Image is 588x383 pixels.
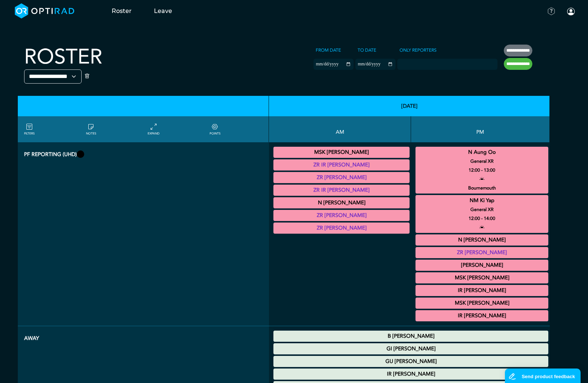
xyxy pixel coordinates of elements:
div: General XR 08:00 - 09:00 [273,159,410,171]
a: collapse/expand expected points [210,123,220,136]
input: null [398,60,435,66]
th: PF Reporting (UHD) [18,142,269,326]
summary: IR [PERSON_NAME] [417,286,548,295]
div: General XR 15:00 - 15:30 [415,285,549,296]
small: 12:00 - 14:00 [469,214,495,223]
th: PM [411,116,550,142]
summary: ZR IR [PERSON_NAME] [275,186,408,195]
div: General XR 15:00 - 15:30 [415,298,549,309]
div: General XR 08:30 - 09:00 [273,185,410,196]
th: [DATE] [269,96,550,116]
div: General XR 12:00 - 13:00 [415,147,549,194]
summary: GI [PERSON_NAME] [275,344,547,353]
small: General XR [412,205,552,214]
div: Study Leave 00:00 - 23:59 [273,356,548,367]
a: collapse/expand entries [148,123,160,136]
h2: Roster [24,45,102,69]
summary: N [PERSON_NAME] [417,236,548,244]
label: To date [355,45,378,56]
div: General XR 18:00 - 19:00 [415,310,549,321]
div: General XR 13:00 - 14:00 [415,234,549,246]
div: General XR 10:00 - 11:00 [273,197,410,208]
summary: B [PERSON_NAME] [275,332,547,341]
div: General XR 08:00 - 11:00 [273,172,410,183]
div: General XR 12:00 - 14:00 [415,195,549,233]
div: General XR 14:00 - 15:00 [415,272,549,283]
div: General XR 11:00 - 14:00 [273,223,410,234]
small: Bournemouth [412,184,552,192]
summary: ZR [PERSON_NAME] [417,248,548,257]
summary: IR [PERSON_NAME] [275,370,547,379]
i: open to allocation [479,223,484,232]
summary: ZR IR [PERSON_NAME] [275,160,408,169]
summary: [PERSON_NAME] [417,261,548,270]
a: FILTERS [24,123,35,136]
div: General XR 13:00 - 14:00 [415,247,549,258]
div: Sick Leave 00:00 - 23:59 [273,331,548,342]
summary: N Aung Oo [417,148,548,157]
a: show/hide notes [86,123,96,136]
i: open to allocation [479,175,484,184]
summary: ZR [PERSON_NAME] [275,211,408,220]
summary: MSK [PERSON_NAME] [417,299,548,308]
summary: ZR [PERSON_NAME] [275,173,408,182]
summary: MSK [PERSON_NAME] [275,148,408,157]
small: General XR [412,157,552,166]
summary: ZR [PERSON_NAME] [275,224,408,233]
label: Only Reporters [397,45,439,56]
summary: MSK [PERSON_NAME] [417,273,548,282]
img: brand-opti-rad-logos-blue-and-white-d2f68631ba2948856bd03f2d395fb146ddc8fb01b4b6e9315ea85fa773367... [15,3,75,19]
div: General XR 07:00 - 07:30 [273,147,410,158]
small: 12:00 - 13:00 [469,166,495,175]
div: Study Leave 00:00 - 23:59 [273,343,548,354]
div: Study Leave 00:00 - 23:59 [273,369,548,380]
summary: IR [PERSON_NAME] [417,311,548,320]
div: General XR 14:00 - 15:00 [415,260,549,271]
summary: NM Ki Yap [417,196,548,205]
summary: GU [PERSON_NAME] [275,357,547,366]
label: From date [313,45,343,56]
summary: N [PERSON_NAME] [275,198,408,207]
th: AM [269,116,411,142]
div: General XR 11:00 - 12:00 [273,210,410,221]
